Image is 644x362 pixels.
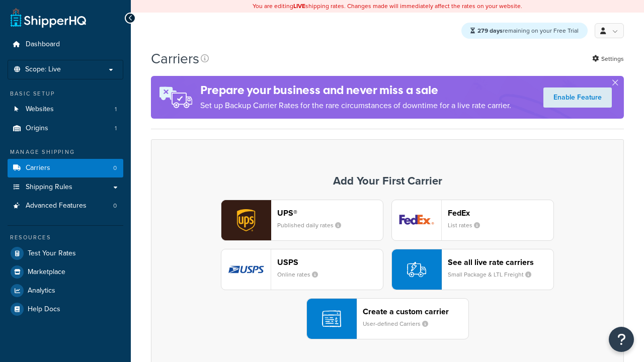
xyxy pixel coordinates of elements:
[8,89,123,98] div: Basic Setup
[25,65,61,74] span: Scope: Live
[221,249,271,290] img: usps logo
[448,221,488,230] small: List rates
[306,298,469,339] button: Create a custom carrierUser-defined Carriers
[8,244,123,262] a: Test Your Rates
[391,249,554,290] button: See all live rate carriersSmall Package & LTL Freight
[277,257,383,267] header: USPS
[11,8,86,28] a: ShipperHQ Home
[609,327,634,352] button: Open Resource Center
[8,233,123,242] div: Resources
[151,49,199,68] h1: Carriers
[8,282,123,300] a: Analytics
[461,23,588,39] div: remaining on your Free Trial
[407,260,426,279] img: icon-carrier-liverate-becf4550.svg
[8,300,123,318] a: Help Docs
[115,124,117,133] span: 1
[8,159,123,177] a: Carriers 0
[322,309,341,328] img: icon-carrier-custom-c93b8a24.svg
[162,175,613,187] h3: Add Your First Carrier
[448,270,539,279] small: Small Package & LTL Freight
[277,208,383,218] header: UPS®
[363,319,436,328] small: User-defined Carriers
[200,82,511,99] h4: Prepare your business and never miss a sale
[113,202,117,210] span: 0
[543,87,612,108] a: Enable Feature
[151,76,200,119] img: ad-rules-rateshop-fe6ec290ccb7230408bd80ed9643f0289d75e0ffd9eb532fc0e269fcd187b520.png
[8,197,123,215] li: Advanced Features
[8,100,123,119] li: Websites
[28,249,76,258] span: Test Your Rates
[277,221,349,230] small: Published daily rates
[448,257,553,267] header: See all live rate carriers
[113,164,117,172] span: 0
[8,100,123,119] a: Websites 1
[200,99,511,113] p: Set up Backup Carrier Rates for the rare circumstances of downtime for a live rate carrier.
[477,26,503,35] strong: 279 days
[592,52,624,66] a: Settings
[8,119,123,138] a: Origins 1
[28,287,55,295] span: Analytics
[8,197,123,215] a: Advanced Features 0
[26,105,54,114] span: Websites
[448,208,553,218] header: FedEx
[28,268,65,277] span: Marketplace
[8,148,123,156] div: Manage Shipping
[8,35,123,54] a: Dashboard
[26,124,48,133] span: Origins
[8,263,123,281] a: Marketplace
[26,183,72,192] span: Shipping Rules
[26,164,50,172] span: Carriers
[392,200,441,240] img: fedEx logo
[221,249,383,290] button: usps logoUSPSOnline rates
[221,200,271,240] img: ups logo
[26,40,60,49] span: Dashboard
[221,200,383,241] button: ups logoUPS®Published daily rates
[8,159,123,177] li: Carriers
[363,307,468,316] header: Create a custom carrier
[115,105,117,114] span: 1
[28,305,60,314] span: Help Docs
[391,200,554,241] button: fedEx logoFedExList rates
[277,270,326,279] small: Online rates
[293,2,305,11] b: LIVE
[8,178,123,197] a: Shipping Rules
[26,202,87,210] span: Advanced Features
[8,119,123,138] li: Origins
